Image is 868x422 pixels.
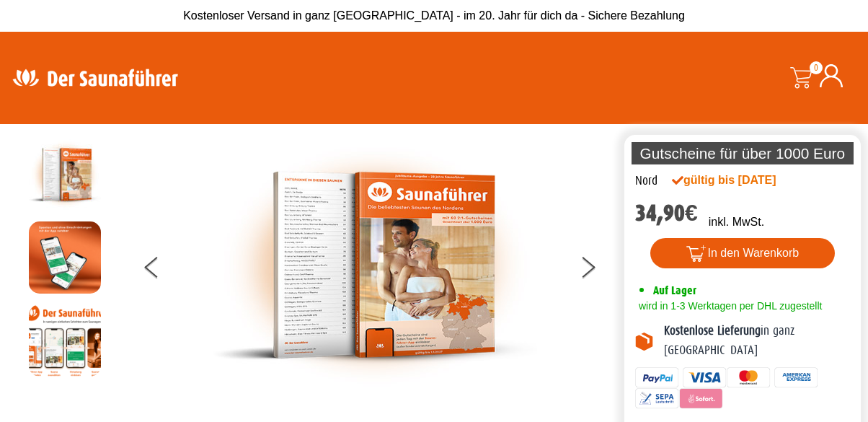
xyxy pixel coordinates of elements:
[650,238,836,268] button: In den Warenkorb
[29,304,101,377] img: Anleitung7tn
[810,61,823,74] span: 0
[635,200,698,227] bdi: 34,90
[685,200,698,227] span: €
[664,322,850,360] p: in ganz [GEOGRAPHIC_DATA]
[653,283,696,297] span: Auf Lager
[635,172,657,190] div: Nord
[183,9,685,22] span: Kostenloser Versand in ganz [GEOGRAPHIC_DATA] - im 20. Jahr für dich da - Sichere Bezahlung
[664,324,761,338] b: Kostenlose Lieferung
[29,139,101,211] img: der-saunafuehrer-2025-nord
[709,214,764,231] p: inkl. MwSt.
[672,172,807,189] div: gültig bis [DATE]
[213,139,537,392] img: der-saunafuehrer-2025-nord
[635,300,822,312] span: wird in 1-3 Werktagen per DHL zugestellt
[632,142,854,164] p: Gutscheine für über 1000 Euro
[29,221,101,294] img: MOCKUP-iPhone_regional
